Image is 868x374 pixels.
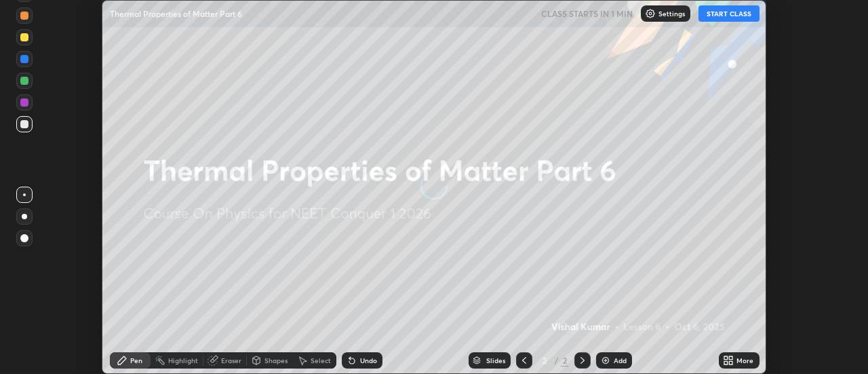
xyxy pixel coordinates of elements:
div: / [554,356,558,364]
p: Thermal Properties of Matter Part 6 [110,8,242,19]
div: Slides [486,357,505,364]
h5: CLASS STARTS IN 1 MIN [541,7,633,20]
div: 2 [538,356,551,364]
img: add-slide-button [600,355,611,366]
div: More [736,357,753,364]
div: Pen [130,357,142,364]
img: class-settings-icons [645,8,656,19]
div: 2 [561,354,569,367]
p: Settings [658,10,685,17]
div: Eraser [221,357,241,364]
div: Undo [360,357,377,364]
div: Shapes [264,357,288,364]
div: Add [614,357,627,364]
button: START CLASS [698,5,759,22]
div: Highlight [168,357,198,364]
div: Select [311,357,331,364]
